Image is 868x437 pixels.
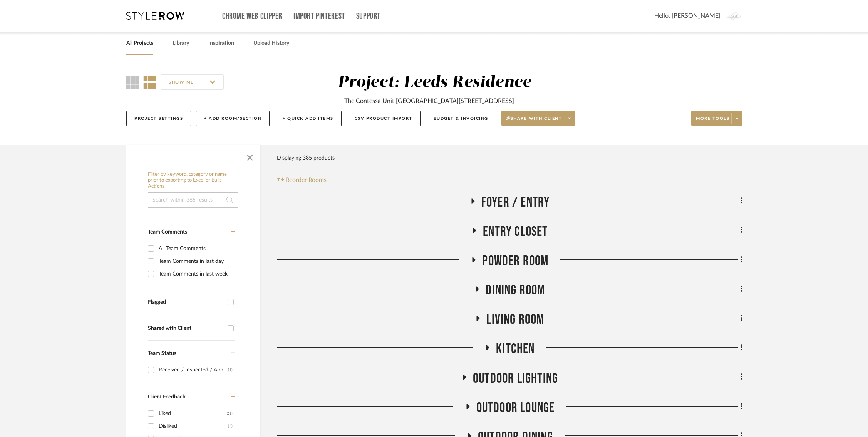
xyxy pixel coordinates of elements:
img: avatar [726,8,742,24]
button: + Add Room/Section [196,111,270,126]
a: Support [356,13,380,20]
a: All Projects [126,38,153,49]
button: Budget & Invoicing [426,111,496,126]
div: All Team Comments [159,242,233,255]
div: Displaying 385 products [277,150,335,166]
span: Powder Room [482,253,548,269]
h6: Filter by keyword, category or name prior to exporting to Excel or Bulk Actions [148,171,238,190]
span: Kitchen [496,341,535,357]
button: Close [242,148,258,164]
span: Entry Closet [483,224,548,240]
button: Share with client [501,111,575,126]
input: Search within 385 results [148,192,238,208]
span: Outdoor Lighting [473,370,558,387]
a: Upload History [253,38,289,49]
span: Hello, [PERSON_NAME] [654,11,721,20]
a: Library [173,38,189,49]
span: Share with client [506,116,562,127]
div: Team Comments in last day [159,255,233,267]
span: Client Feedback [148,394,185,400]
div: Shared with Client [148,325,224,332]
div: (3) [228,420,233,432]
span: Outdoor Lounge [476,400,555,416]
div: Liked [159,407,226,420]
span: Team Status [148,351,176,356]
div: (1) [228,364,233,376]
a: Inspiration [208,38,234,49]
button: Project Settings [126,111,191,126]
div: Team Comments in last week [159,268,233,280]
span: Reorder Rooms [286,175,327,185]
button: More tools [691,111,742,126]
button: Reorder Rooms [277,175,327,185]
div: The Contessa Unit [GEOGRAPHIC_DATA][STREET_ADDRESS] [344,96,514,106]
a: Import Pinterest [293,13,345,20]
span: Foyer / Entry [481,194,550,211]
span: Living Room [486,311,544,328]
a: Chrome Web Clipper [222,13,282,20]
div: Disliked [159,420,228,432]
div: Flagged [148,299,224,306]
button: + Quick Add Items [275,111,342,126]
span: More tools [696,116,729,127]
span: Team Comments [148,229,187,235]
div: Received / Inspected / Approved [159,364,228,376]
div: (21) [226,407,233,420]
div: Project: Leeds Residence [338,74,531,91]
button: CSV Product Import [347,111,421,126]
span: Dining Room [486,282,545,299]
